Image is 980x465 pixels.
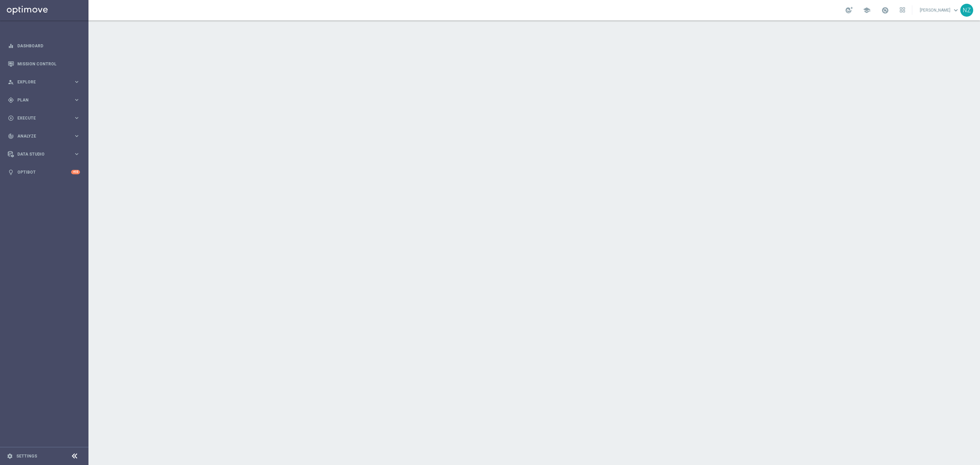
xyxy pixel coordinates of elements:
button: Mission Control [7,61,80,67]
i: keyboard_arrow_right [73,115,80,121]
div: Execute [8,115,73,121]
i: keyboard_arrow_right [73,151,80,157]
span: Execute [17,116,73,120]
span: Plan [17,98,73,102]
div: +10 [71,170,80,174]
span: Explore [17,80,73,84]
i: equalizer [8,43,14,49]
button: play_circle_outline Execute keyboard_arrow_right [7,115,80,121]
div: Optibot [8,163,80,181]
span: Analyze [17,134,73,138]
i: track_changes [8,133,14,139]
a: Dashboard [17,37,80,55]
div: Dashboard [8,37,80,55]
div: NZ [960,4,973,17]
i: play_circle_outline [8,115,14,121]
a: [PERSON_NAME]keyboard_arrow_down [919,5,960,15]
i: keyboard_arrow_right [73,133,80,139]
div: Analyze [8,133,73,139]
div: Explore [8,79,73,85]
button: person_search Explore keyboard_arrow_right [7,79,80,85]
i: settings [7,453,13,459]
a: Mission Control [17,55,80,73]
i: lightbulb [8,169,14,175]
div: Data Studio [8,151,73,157]
button: equalizer Dashboard [7,43,80,49]
span: keyboard_arrow_down [952,6,960,14]
a: Optibot [17,163,71,181]
span: Data Studio [17,152,73,156]
i: person_search [8,79,14,85]
button: track_changes Analyze keyboard_arrow_right [7,133,80,139]
i: keyboard_arrow_right [73,97,80,103]
button: lightbulb Optibot +10 [7,170,80,175]
i: keyboard_arrow_right [73,79,80,85]
a: Settings [16,454,37,458]
span: school [863,6,870,14]
div: Plan [8,97,73,103]
button: Data Studio keyboard_arrow_right [7,151,80,157]
div: Mission Control [8,55,80,73]
button: gps_fixed Plan keyboard_arrow_right [7,97,80,103]
i: gps_fixed [8,97,14,103]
